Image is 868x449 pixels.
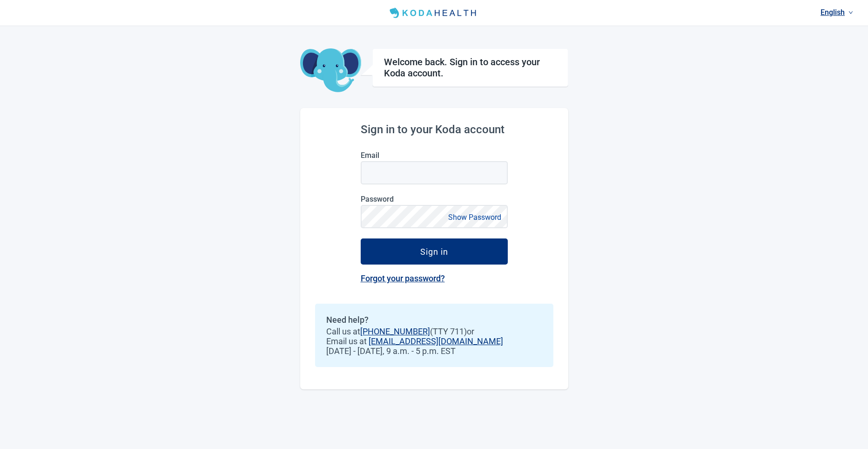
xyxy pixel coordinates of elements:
span: [DATE] - [DATE], 9 a.m. - 5 p.m. EST [326,346,542,356]
span: Call us at (TTY 711) or [326,327,542,336]
img: Koda Health [386,6,482,20]
label: Email [361,151,508,160]
a: Forgot your password? [361,273,445,283]
button: Show Password [445,211,504,224]
h2: Need help? [326,315,542,325]
label: Password [361,195,508,204]
a: [EMAIL_ADDRESS][DOMAIN_NAME] [369,336,503,346]
a: Current language: English [817,5,857,20]
span: down [848,10,853,15]
a: [PHONE_NUMBER] [360,327,430,336]
img: Koda Elephant [300,48,361,93]
main: Main content [300,26,568,389]
h1: Welcome back. Sign in to access your Koda account. [384,56,557,79]
button: Sign in [361,238,508,265]
div: Sign in [420,247,448,256]
h2: Sign in to your Koda account [361,123,508,136]
span: Email us at [326,336,542,346]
